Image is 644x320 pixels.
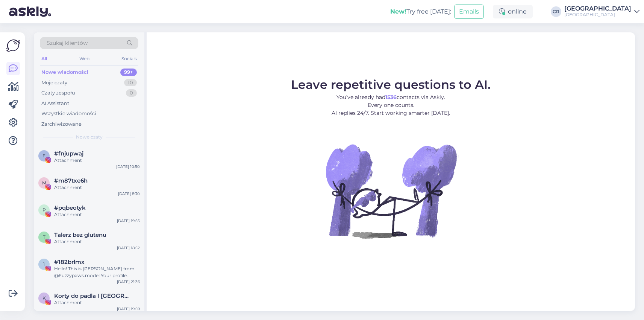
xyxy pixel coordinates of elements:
[54,293,132,299] span: Korty do padla I Szczecin
[76,134,103,140] span: Nowe czaty
[124,79,137,87] div: 10
[126,89,137,97] div: 0
[54,157,140,164] div: Attachment
[116,164,140,169] div: [DATE] 10:50
[54,259,85,265] span: #182brlmx
[390,7,451,16] div: Try free [DATE]:
[117,218,140,224] div: [DATE] 19:55
[493,5,533,18] div: online
[120,54,138,64] div: Socials
[117,245,140,251] div: [DATE] 18:52
[564,12,631,18] div: [GEOGRAPHIC_DATA]
[54,238,140,245] div: Attachment
[54,211,140,218] div: Attachment
[54,150,83,157] span: #fnjupwaj
[41,100,69,107] div: AI Assistant
[42,153,45,158] span: f
[41,120,82,128] div: Zarchiwizowane
[54,299,140,306] div: Attachment
[42,295,46,301] span: K
[42,180,46,186] span: m
[564,6,639,18] a: [GEOGRAPHIC_DATA][GEOGRAPHIC_DATA]
[323,123,459,259] img: No Chat active
[43,261,45,267] span: 1
[41,79,67,87] div: Moje czaty
[6,38,20,53] img: Askly Logo
[43,234,45,240] span: T
[41,110,96,117] div: Wszystkie wiadomości
[291,93,491,117] p: You’ve already had contacts via Askly. Every one counts. AI replies 24/7. Start working smarter [...
[564,6,631,12] div: [GEOGRAPHIC_DATA]
[385,94,397,101] b: 1536
[54,184,140,191] div: Attachment
[454,5,484,19] button: Emails
[120,69,137,76] div: 99+
[78,54,91,64] div: Web
[291,77,491,92] span: Leave repetitive questions to AI.
[54,265,140,279] div: Hello! This is [PERSON_NAME] from @Fuzzypaws.model Your profile caught our eye We are a world Fam...
[117,306,140,312] div: [DATE] 19:59
[47,39,88,47] span: Szukaj klientów
[117,279,140,285] div: [DATE] 21:36
[54,232,106,238] span: Talerz bez glutenu
[40,54,48,64] div: All
[118,191,140,197] div: [DATE] 8:30
[54,204,86,211] span: #pqbeotyk
[41,69,88,76] div: Nowe wiadomości
[54,177,88,184] span: #m87txe6h
[390,8,406,15] b: New!
[42,207,46,213] span: p
[41,89,75,97] div: Czaty zespołu
[551,6,561,17] div: CR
